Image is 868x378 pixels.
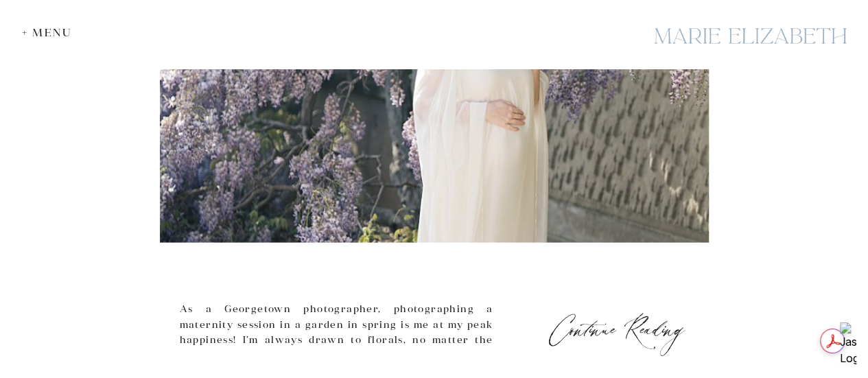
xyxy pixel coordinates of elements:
[22,26,79,39] div: + Menu
[544,315,688,333] a: Continue Reading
